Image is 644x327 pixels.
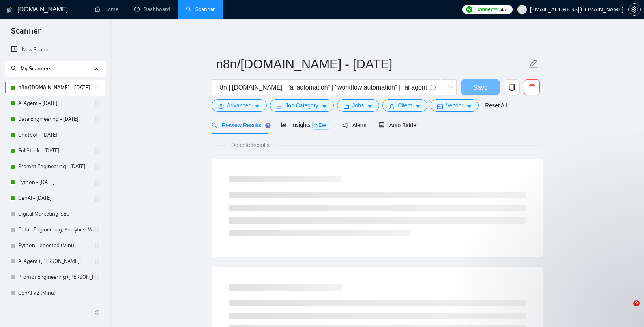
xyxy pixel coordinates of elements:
[629,6,640,13] span: setting
[95,6,118,13] a: homeHome
[5,111,105,127] li: Data Engineering - June 2025
[519,7,525,12] span: user
[475,5,499,14] span: Connects:
[5,96,105,111] li: AI Agent - June 2025
[94,132,100,138] span: holder
[18,206,94,222] a: Digital Marketing-SEO
[212,122,268,128] span: Preview Results
[466,103,472,109] span: caret-down
[227,101,251,110] span: Advanced
[473,83,487,92] span: Save
[5,159,105,175] li: Prompt Engineering - June 2025
[344,103,349,109] span: folder
[94,163,100,170] span: holder
[342,122,348,128] span: notification
[18,111,94,127] a: Data Engineering - [DATE]
[212,122,217,128] span: search
[504,84,519,91] span: copy
[216,83,427,92] input: Search Freelance Jobs...
[379,122,384,128] span: robot
[5,206,105,222] li: Digital Marketing-SEO
[94,148,100,154] span: holder
[7,4,12,16] img: logo
[18,269,94,285] a: Prompt Engineering ([PERSON_NAME])
[94,258,100,265] span: holder
[415,103,421,109] span: caret-down
[528,59,539,69] span: edit
[382,99,427,112] button: userClientcaret-down
[216,54,527,74] input: Scanner name...
[446,101,463,110] span: Vendor
[389,103,395,109] span: user
[11,65,52,72] span: My Scanners
[398,101,412,110] span: Client
[281,122,329,128] span: Insights
[466,6,472,13] img: upwork-logo.png
[524,84,539,91] span: delete
[18,143,94,159] a: FullStack - [DATE]
[255,103,260,109] span: caret-down
[485,101,507,110] a: Reset All
[504,79,520,95] button: copy
[18,222,94,238] a: Data - Engineering, Analytics, Warehousing - Final (Minu)
[5,222,105,238] li: Data - Engineering, Analytics, Warehousing - Final (Minu)
[134,6,170,13] a: dashboardDashboard
[18,80,94,96] a: n8n/[DOMAIN_NAME] - [DATE]
[94,211,100,217] span: holder
[342,122,367,128] span: Alerts
[11,42,99,58] a: New Scanner
[5,143,105,159] li: FullStack - June 2025
[379,122,418,128] span: Auto Bidder
[94,290,100,296] span: holder
[628,6,641,13] a: setting
[5,80,105,96] li: n8n/make.com - June 2025
[5,285,105,301] li: GenAI V2 (Minu)
[367,103,373,109] span: caret-down
[94,242,100,249] span: holder
[94,195,100,201] span: holder
[270,99,333,112] button: barsJob Categorycaret-down
[94,227,100,233] span: holder
[445,85,452,92] span: loading
[5,190,105,206] li: GenAI - June 2025
[94,116,100,122] span: holder
[18,127,94,143] a: Chatbot - [DATE]
[633,300,640,306] span: 9
[18,96,94,111] a: AI Agent - [DATE]
[11,66,17,71] span: search
[18,190,94,206] a: GenAI - [DATE]
[281,122,286,128] span: area-chart
[524,79,540,95] button: delete
[285,101,318,110] span: Job Category
[94,308,102,316] span: double-left
[18,238,94,254] a: Python - boosted (Minu)
[5,175,105,190] li: Python - June 2025
[264,122,271,129] div: Tooltip anchor
[21,65,52,72] span: My Scanners
[352,101,364,110] span: Jobs
[18,285,94,301] a: GenAI V2 (Minu)
[5,238,105,254] li: Python - boosted (Minu)
[322,103,327,109] span: caret-down
[277,103,282,109] span: bars
[437,103,443,109] span: idcard
[312,121,329,130] span: NEW
[5,269,105,285] li: Prompt Engineering (Aswathi)
[5,254,105,269] li: AI Agent (Aswathi)
[461,79,500,95] button: Save
[18,175,94,190] a: Python - [DATE]
[186,6,215,13] a: searchScanner
[628,3,641,16] button: setting
[5,127,105,143] li: Chatbot - June 2025
[5,42,105,58] li: New Scanner
[94,179,100,186] span: holder
[617,300,636,319] iframe: Intercom live chat
[431,99,479,112] button: idcardVendorcaret-down
[94,100,100,107] span: holder
[226,141,275,149] span: Detected results
[337,99,380,112] button: folderJobscaret-down
[431,85,436,90] span: info-circle
[18,159,94,175] a: Prompt Engineering - [DATE]
[500,5,509,14] span: 450
[5,25,47,42] span: Scanner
